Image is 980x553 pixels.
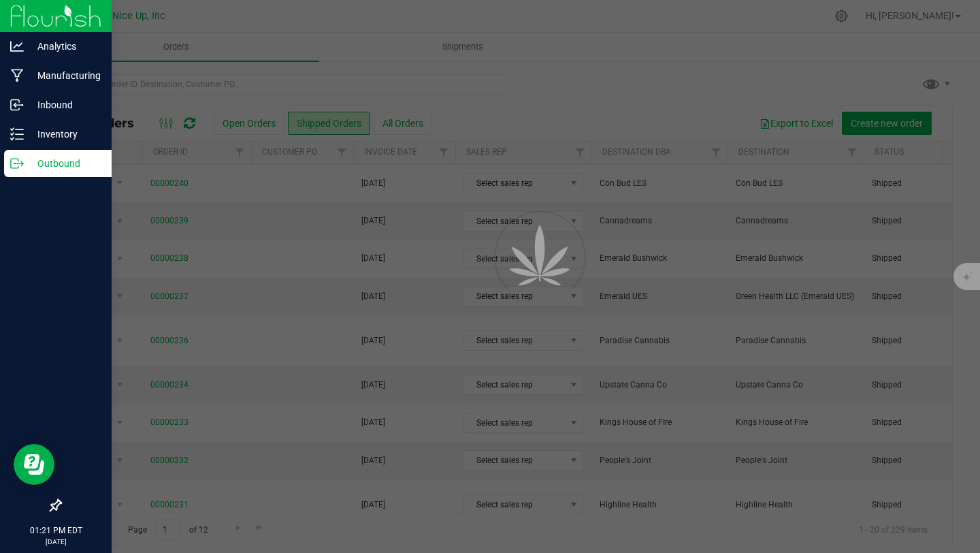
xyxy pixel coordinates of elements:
[24,38,105,54] p: Analytics
[24,155,105,172] p: Outbound
[24,67,105,84] p: Manufacturing
[14,444,54,485] iframe: Resource center
[24,97,105,113] p: Inbound
[10,69,24,82] inline-svg: Manufacturing
[10,127,24,141] inline-svg: Inventory
[24,126,105,142] p: Inventory
[6,537,105,547] p: [DATE]
[10,39,24,53] inline-svg: Analytics
[6,524,105,537] p: 01:21 PM EDT
[10,157,24,170] inline-svg: Outbound
[10,98,24,112] inline-svg: Inbound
